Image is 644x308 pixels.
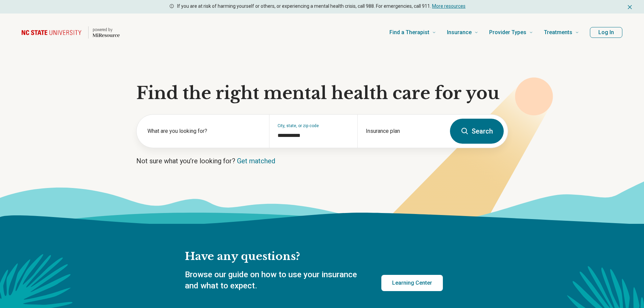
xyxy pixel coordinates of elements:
span: Provider Types [489,28,526,37]
a: Find a Therapist [389,19,436,46]
p: Not sure what you’re looking for? [136,156,508,166]
p: If you are at risk of harming yourself or others, or experiencing a mental health crisis, call 98... [177,3,466,10]
a: Provider Types [489,19,533,46]
h2: Have any questions? [185,250,443,264]
a: Home page [22,22,120,43]
span: Insurance [447,28,472,37]
span: Treatments [544,28,572,37]
a: More resources [432,3,466,9]
button: Search [450,119,504,144]
a: Get matched [237,157,275,165]
p: Browse our guide on how to use your insurance and what to expect. [185,269,365,292]
span: Find a Therapist [389,28,429,37]
p: powered by [93,27,120,32]
a: Treatments [544,19,579,46]
button: Dismiss [626,3,633,11]
a: Insurance [447,19,478,46]
button: Log In [590,27,622,38]
h1: Find the right mental health care for you [136,83,508,103]
a: Learning Center [381,275,443,291]
label: What are you looking for? [147,127,261,135]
